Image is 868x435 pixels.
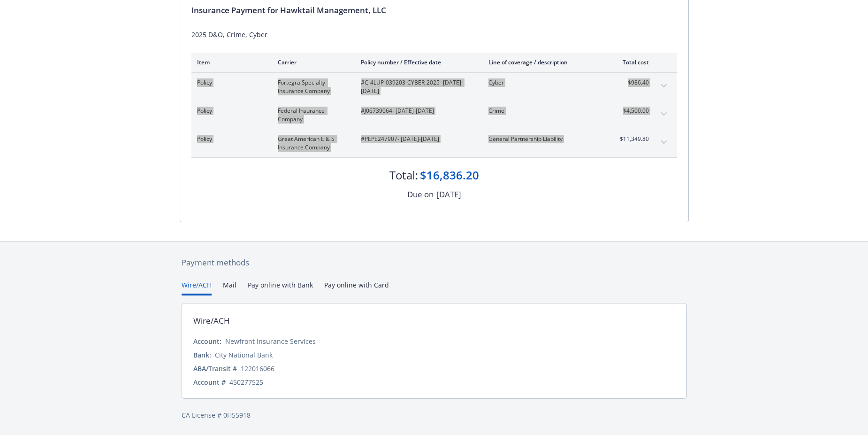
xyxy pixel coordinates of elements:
[241,364,274,373] div: 122016066
[278,107,346,124] span: Federal Insurance Company
[182,280,212,295] button: Wire/ACH
[361,107,473,115] span: #J06739064 - [DATE]-[DATE]
[191,101,677,129] div: PolicyFederal Insurance Company#J06739064- [DATE]-[DATE]Crime$4,500.00expand content
[324,280,389,295] button: Pay online with Card
[488,107,599,115] span: Crime
[197,58,263,66] div: Item
[278,58,346,66] div: Carrier
[193,315,230,327] div: Wire/ACH
[614,78,649,87] span: $986.40
[278,135,346,152] span: Great American E & S Insurance Company
[248,280,313,295] button: Pay online with Bank
[223,280,236,295] button: Mail
[197,135,263,143] span: Policy
[420,167,479,183] div: $16,836.20
[193,336,221,346] div: Account:
[361,78,473,95] span: #C-4LUP-039203-CYBER-2025 - [DATE]-[DATE]
[182,410,687,420] div: CA License # 0H55918
[191,4,677,16] div: Insurance Payment for Hawktail Management, LLC
[488,135,599,143] span: General Partnership Liability
[278,78,346,95] span: Fortegra Specialty Insurance Company
[182,256,687,269] div: Payment methods
[488,78,599,87] span: Cyber
[215,350,273,360] div: City National Bank
[656,107,671,122] button: expand content
[361,135,473,143] span: #PEPE247907 - [DATE]-[DATE]
[407,188,434,201] div: Due on
[656,135,671,150] button: expand content
[197,107,263,115] span: Policy
[361,58,473,66] div: Policy number / Effective date
[614,135,649,143] span: $11,349.80
[488,58,599,66] div: Line of coverage / description
[191,73,677,101] div: PolicyFortegra Specialty Insurance Company#C-4LUP-039203-CYBER-2025- [DATE]-[DATE]Cyber$986.40exp...
[656,78,671,93] button: expand content
[191,30,677,39] div: 2025 D&O, Crime, Cyber
[191,129,677,157] div: PolicyGreat American E & S Insurance Company#PEPE247907- [DATE]-[DATE]General Partnership Liabili...
[193,377,226,387] div: Account #
[197,78,263,87] span: Policy
[389,167,418,183] div: Total:
[193,364,237,373] div: ABA/Transit #
[193,350,211,360] div: Bank:
[225,336,316,346] div: Newfront Insurance Services
[436,188,461,201] div: [DATE]
[614,107,649,115] span: $4,500.00
[229,377,263,387] div: 450277525
[614,58,649,66] div: Total cost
